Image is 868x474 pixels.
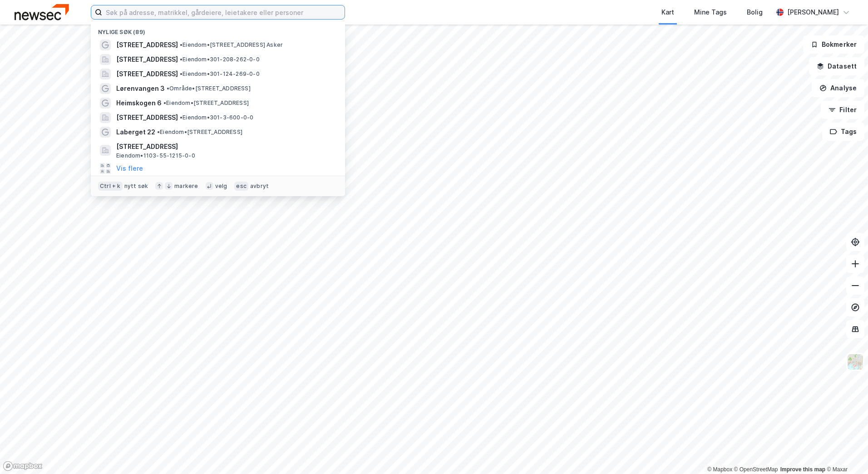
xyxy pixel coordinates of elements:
button: Analyse [812,79,864,97]
span: Eiendom • [STREET_ADDRESS] [163,99,249,107]
button: Filter [821,101,864,119]
a: Mapbox [707,466,732,473]
div: Kart [661,7,674,18]
span: Lørenvangen 3 [116,83,165,94]
button: Datasett [809,57,864,75]
span: Eiendom • 1103-55-1215-0-0 [116,152,195,159]
span: Eiendom • 301-124-269-0-0 [180,70,260,78]
span: Eiendom • 301-3-600-0-0 [180,114,253,121]
div: esc [234,182,248,191]
span: Område • [STREET_ADDRESS] [167,85,251,92]
button: Tags [822,123,864,141]
span: • [180,56,182,63]
div: nytt søk [124,183,148,190]
img: Z [847,353,864,370]
div: [PERSON_NAME] [787,7,839,18]
div: Mine Tags [694,7,727,18]
span: [STREET_ADDRESS] [116,54,178,65]
span: [STREET_ADDRESS] [116,39,178,50]
span: Laberget 22 [116,127,155,138]
a: Improve this map [780,466,825,473]
span: • [180,41,182,48]
button: Vis flere [116,163,143,174]
div: velg [215,183,227,190]
span: Eiendom • 301-208-262-0-0 [180,56,260,63]
div: avbryt [250,183,269,190]
span: Eiendom • [STREET_ADDRESS] Asker [180,41,283,49]
div: Ctrl + k [98,182,123,191]
span: [STREET_ADDRESS] [116,112,178,123]
span: • [163,99,166,106]
span: Eiendom • [STREET_ADDRESS] [157,128,242,136]
img: newsec-logo.f6e21ccffca1b3a03d2d.png [15,4,69,20]
input: Søk på adresse, matrikkel, gårdeiere, leietakere eller personer [102,5,345,19]
span: • [180,70,182,77]
a: Mapbox homepage [3,461,43,471]
iframe: Chat Widget [823,430,868,474]
span: • [167,85,169,92]
div: Kontrollprogram for chat [823,430,868,474]
span: Heimskogen 6 [116,98,162,109]
button: Bokmerker [803,35,864,54]
span: • [180,114,182,121]
a: OpenStreetMap [734,466,778,473]
div: Nylige søk (89) [91,21,345,38]
span: [STREET_ADDRESS] [116,69,178,79]
span: [STREET_ADDRESS] [116,141,334,152]
span: • [157,128,160,135]
div: markere [174,183,198,190]
div: Bolig [747,7,763,18]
